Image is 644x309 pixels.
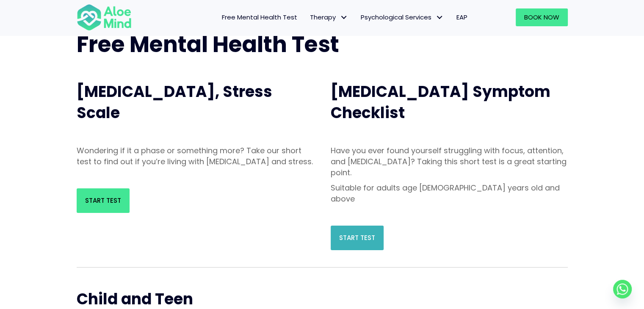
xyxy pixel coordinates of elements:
span: Free Mental Health Test [77,29,339,60]
span: Therapy: submenu [338,11,350,24]
a: Book Now [516,8,568,26]
img: Aloe mind Logo [77,3,132,31]
a: Free Mental Health Test [216,8,304,26]
a: Psychological ServicesPsychological Services: submenu [354,8,450,26]
span: [MEDICAL_DATA] Symptom Checklist [331,81,550,124]
span: [MEDICAL_DATA], Stress Scale [77,81,272,124]
span: Therapy [310,13,348,22]
span: EAP [456,13,467,22]
span: Start Test [85,196,121,205]
span: Psychological Services [361,13,444,22]
a: Start Test [331,226,384,250]
a: EAP [450,8,474,26]
a: TherapyTherapy: submenu [304,8,354,26]
p: Wondering if it a phase or something more? Take our short test to find out if you’re living with ... [77,145,314,167]
span: Free Mental Health Test [222,13,297,22]
a: Whatsapp [613,280,632,298]
a: Start Test [77,188,130,213]
span: Start Test [339,233,375,242]
span: Psychological Services: submenu [434,11,446,24]
p: Have you ever found yourself struggling with focus, attention, and [MEDICAL_DATA]? Taking this sh... [331,145,568,178]
nav: Menu [143,8,474,26]
span: Book Now [524,13,559,22]
p: Suitable for adults age [DEMOGRAPHIC_DATA] years old and above [331,182,568,204]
